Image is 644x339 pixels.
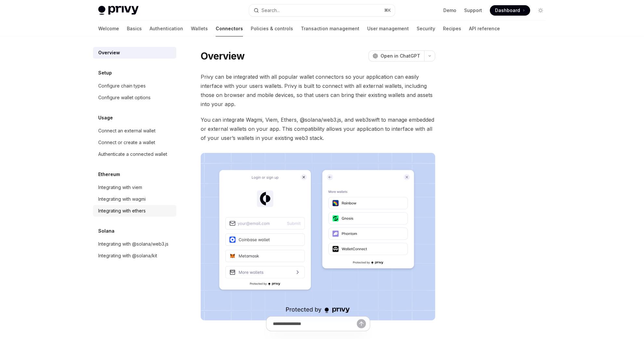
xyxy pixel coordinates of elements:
[98,207,146,215] div: Integrating with ethers
[464,7,482,14] a: Support
[384,8,391,13] span: ⌘ K
[98,82,146,90] div: Configure chain types
[301,21,359,36] a: Transaction management
[93,92,176,103] a: Configure wallet options
[127,21,142,36] a: Basics
[98,6,139,15] img: light logo
[93,125,176,137] a: Connect an external wallet
[381,53,420,59] span: Open in ChatGPT
[201,72,435,109] span: Privy can be integrated with all popular wallet connectors so your application can easily interfa...
[417,21,435,36] a: Security
[98,227,114,235] h5: Solana
[191,21,208,36] a: Wallets
[262,7,280,14] div: Search...
[469,21,500,36] a: API reference
[150,21,183,36] a: Authentication
[98,240,168,248] div: Integrating with @solana/web3.js
[495,7,520,14] span: Dashboard
[93,182,176,193] a: Integrating with viem
[216,21,243,36] a: Connectors
[98,21,119,36] a: Welcome
[98,69,112,77] h5: Setup
[93,80,176,92] a: Configure chain types
[251,21,293,36] a: Policies & controls
[93,148,176,160] a: Authenticate a connected wallet
[443,7,456,14] a: Demo
[98,127,155,135] div: Connect an external wallet
[93,193,176,205] a: Integrating with wagmi
[535,5,546,16] button: Toggle dark mode
[201,50,245,62] h1: Overview
[443,21,461,36] a: Recipes
[367,21,409,36] a: User management
[98,49,120,57] div: Overview
[98,94,151,102] div: Configure wallet options
[93,250,176,262] a: Integrating with @solana/kit
[490,5,530,16] a: Dashboard
[201,153,435,320] img: Connectors3
[98,150,167,158] div: Authenticate a connected wallet
[93,47,176,59] a: Overview
[98,183,142,191] div: Integrating with viem
[93,238,176,250] a: Integrating with @solana/web3.js
[93,137,176,148] a: Connect or create a wallet
[93,205,176,217] a: Integrating with ethers
[357,319,366,328] button: Send message
[98,114,113,122] h5: Usage
[98,170,120,178] h5: Ethereum
[201,115,435,142] span: You can integrate Wagmi, Viem, Ethers, @solana/web3.js, and web3swift to manage embedded or exter...
[98,139,155,146] div: Connect or create a wallet
[249,5,395,16] button: Search...⌘K
[98,195,146,203] div: Integrating with wagmi
[98,252,157,260] div: Integrating with @solana/kit
[369,50,424,61] button: Open in ChatGPT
